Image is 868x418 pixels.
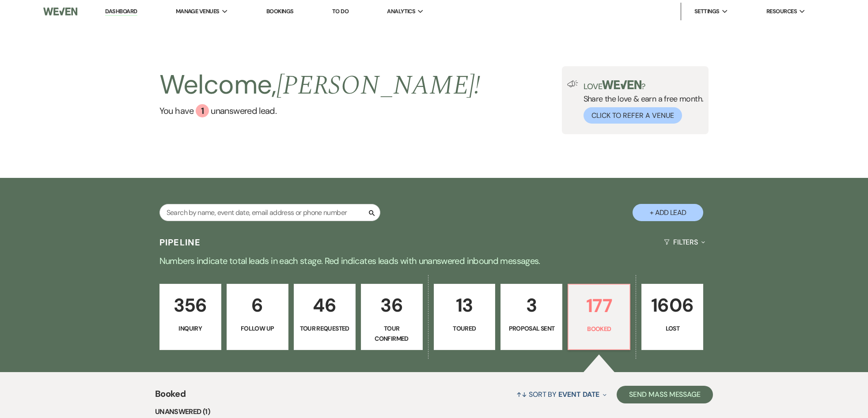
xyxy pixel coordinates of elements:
a: 46Tour Requested [294,284,356,350]
a: To Do [332,8,349,15]
p: Tour Requested [299,324,350,333]
p: 13 [440,290,490,320]
img: Weven Logo [43,2,77,21]
a: 177Booked [568,284,630,350]
a: Dashboard [105,8,137,16]
button: Click to Refer a Venue [584,107,682,124]
p: 46 [299,290,350,320]
span: ↑↓ [516,390,527,399]
img: loud-speaker-illustration.svg [567,80,578,87]
span: Event Date [558,390,599,399]
div: Share the love & earn a free month. [578,80,704,124]
a: 356Inquiry [159,284,221,350]
p: Tour Confirmed [367,324,417,343]
button: Send Mass Message [617,386,713,403]
a: Bookings [266,8,294,15]
h3: Pipeline [159,236,201,249]
p: Booked [574,324,624,334]
span: [PERSON_NAME] ! [277,65,481,106]
a: 6Follow Up [227,284,288,350]
a: 1606Lost [641,284,703,350]
p: Follow Up [232,324,283,333]
span: Manage Venues [176,7,220,16]
p: 6 [232,290,283,320]
p: Love ? [584,80,704,90]
button: Filters [660,230,709,254]
a: You have 1 unanswered lead. [159,104,481,117]
h2: Welcome, [159,66,481,104]
span: Resources [766,7,797,16]
a: 36Tour Confirmed [361,284,423,350]
a: 13Toured [434,284,496,350]
p: Numbers indicate total leads in each stage. Red indicates leads with unanswered inbound messages. [116,254,752,268]
p: 356 [165,290,216,320]
p: Inquiry [165,324,216,333]
p: 1606 [647,290,697,320]
p: Toured [440,324,490,333]
div: 1 [196,104,209,117]
img: weven-logo-green.svg [602,80,641,89]
span: Booked [155,387,186,406]
input: Search by name, event date, email address or phone number [159,204,380,221]
button: + Add Lead [633,204,703,221]
p: 3 [506,290,557,320]
p: Lost [647,324,697,333]
a: 3Proposal Sent [500,284,562,350]
p: 36 [367,290,417,320]
span: Settings [694,7,720,16]
p: Proposal Sent [506,324,557,333]
button: Sort By Event Date [513,383,610,406]
li: Unanswered (1) [155,406,713,418]
p: 177 [574,291,624,320]
span: Analytics [387,7,415,16]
